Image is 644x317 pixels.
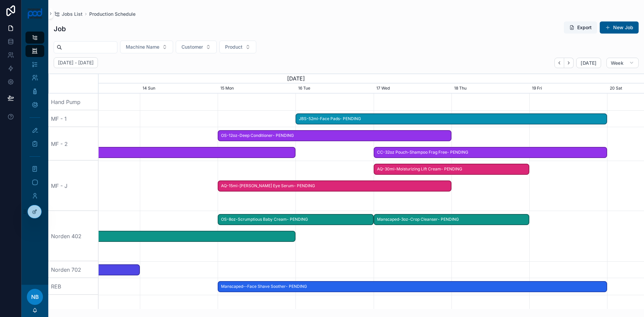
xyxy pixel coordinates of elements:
[576,58,601,68] button: [DATE]
[451,84,529,94] div: 18 Thu
[296,113,607,124] div: JBS-52ml-Face Pads- PENDING
[529,84,607,94] div: 19 Fri
[48,211,99,261] div: Norden 402
[62,84,140,94] div: 13 Sat
[564,21,597,34] button: Export
[48,110,99,127] div: MF - 1
[48,261,99,278] div: Norden 702
[611,60,624,66] span: Week
[374,164,529,175] span: AQ-30ml-Moisturizing Lift Cream- PENDING
[48,161,99,211] div: MF - J
[54,24,66,34] h1: Job
[176,41,217,53] button: Select Button
[606,58,639,68] button: Week
[27,8,43,19] img: App logo
[120,41,173,53] button: Select Button
[48,127,99,161] div: MF - 2
[218,130,451,141] div: OS-12oz-Deep Conditioner- PENDING
[218,180,451,192] span: AQ-15ml-[PERSON_NAME] Eye Serum- PENDING
[181,44,203,50] span: Customer
[48,278,99,295] div: REB
[54,11,83,17] a: Jobs List
[218,130,451,141] span: OS-12oz-Deep Conditioner- PENDING
[62,11,83,17] span: Jobs List
[581,60,596,66] span: [DATE]
[218,214,374,225] div: OS-8oz-Scrumptious Baby Cream- PENDING
[218,281,606,292] span: Manscaped--Face Shave Soother- PENDING
[31,293,39,301] span: NB
[374,147,607,158] div: CC-32oz Pouch-Shampoo Frag Free- PENDING
[374,214,529,225] span: Manscaped-3oz-Crop Cleanser- PENDING
[21,27,48,211] div: scrollable content
[140,84,218,94] div: 14 Sun
[219,41,256,53] button: Select Button
[296,113,606,124] span: JBS-52ml-Face Pads- PENDING
[374,84,451,94] div: 17 Wed
[218,214,373,225] span: OS-8oz-Scrumptious Baby Cream- PENDING
[126,44,159,50] span: Machine Name
[374,147,607,158] span: CC-32oz Pouch-Shampoo Frag Free- PENDING
[374,164,530,175] div: AQ-30ml-Moisturizing Lift Cream- PENDING
[218,281,607,292] div: Manscaped--Face Shave Soother- PENDING
[600,21,639,34] button: New Job
[89,11,136,17] a: Production Schedule
[218,84,296,94] div: 15 Mon
[374,214,530,225] div: Manscaped-3oz-Crop Cleanser- PENDING
[48,94,99,110] div: Hand Pump
[58,59,94,66] h2: [DATE] - [DATE]
[225,44,243,50] span: Product
[218,180,451,192] div: AQ-15ml-Dr Sturm Eye Serum- PENDING
[296,84,373,94] div: 16 Tue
